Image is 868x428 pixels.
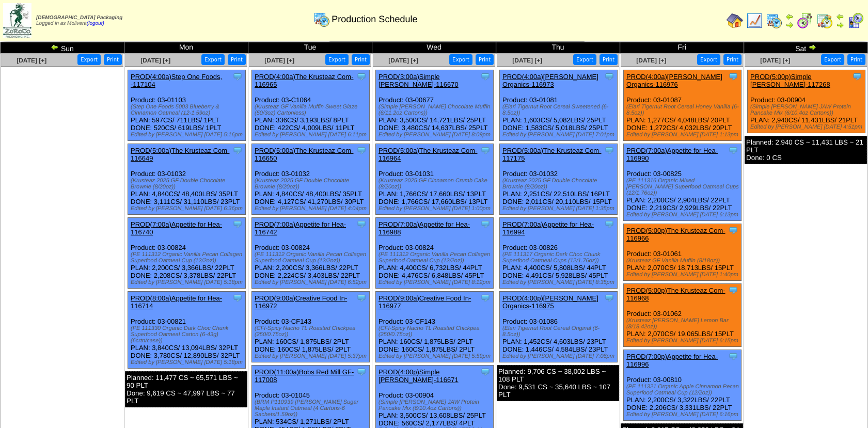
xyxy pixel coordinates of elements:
[836,12,844,21] img: arrowleft.gif
[252,292,370,362] div: Product: 03-CF143 PLAN: 160CS / 1,875LBS / 2PLT DONE: 160CS / 1,875LBS / 2PLT
[255,104,369,116] div: (Krusteaz GF Vanilla Muffin Sweet Glaze (50/3oz) Cartonless)
[131,73,222,88] a: PROD(4:00a)Step One Foods, -117104
[378,294,471,310] a: PROD(9:00a)Creative Food In-116977
[378,251,493,264] div: (PE 111312 Organic Vanilla Pecan Collagen Superfood Oatmeal Cup (12/2oz))
[626,258,741,264] div: (Krusteaz GF Vanilla Muffin (8/18oz))
[624,350,741,421] div: Product: 03-00810 PLAN: 2,200CS / 3,322LBS / 22PLT DONE: 2,206CS / 3,331LBS / 22PLT
[626,318,741,330] div: (Krusteaz [PERSON_NAME] Lemon Bar (8/18.42oz))
[36,15,122,26] span: Logged in as Molivera
[313,11,330,27] img: calendarprod.gif
[728,71,738,82] img: Tooltip
[125,371,247,407] div: Planned: 11,477 CS ~ 65,571 LBS ~ 90 PLT Done: 9,619 CS ~ 47,997 LBS ~ 77 PLT
[836,21,844,29] img: arrowright.gif
[728,285,738,295] img: Tooltip
[51,43,59,51] img: arrowleft.gif
[131,325,245,344] div: (PE 111330 Organic Dark Choc Chunk Superfood Oatmeal Carton (6-43g)(6crtn/case))
[750,124,865,130] div: Edited by [PERSON_NAME] [DATE] 4:51pm
[604,219,614,229] img: Tooltip
[378,279,493,286] div: Edited by [PERSON_NAME] [DATE] 8:12pm
[624,284,741,347] div: Product: 03-01062 PLAN: 2,070CS / 19,065LBS / 15PLT
[626,384,741,396] div: (PE 111321 Organic Apple Cinnamon Pecan Superfood Oatmeal Cup (12/2oz))
[626,212,741,218] div: Edited by [PERSON_NAME] [DATE] 6:13pm
[797,12,813,29] img: calendarblend.gif
[785,12,794,21] img: arrowleft.gif
[356,219,367,229] img: Tooltip
[378,73,459,88] a: PROD(3:00a)Simple [PERSON_NAME]-116670
[728,351,738,361] img: Tooltip
[750,104,865,116] div: (Simple [PERSON_NAME] JAW Protein Pancake Mix (6/10.4oz Cartons))
[500,292,618,362] div: Product: 03-01086 PLAN: 1,452CS / 4,603LBS / 23PLT DONE: 1,446CS / 4,584LBS / 23PLT
[816,12,833,29] img: calendarinout.gif
[626,411,741,418] div: Edited by [PERSON_NAME] [DATE] 6:16pm
[255,73,353,88] a: PROD(4:00a)The Krusteaz Com-116965
[626,227,725,242] a: PROD(5:00p)The Krusteaz Com-116966
[626,104,741,116] div: (Elari Tigernut Root Cereal Honey Vanilla (6-8.5oz))
[624,224,741,281] div: Product: 03-01061 PLAN: 2,070CS / 18,713LBS / 15PLT
[388,57,418,64] a: [DATE] [+]
[502,294,598,310] a: PROD(4:00p)[PERSON_NAME] Organics-116975
[255,399,369,418] div: (BRM P110939 [PERSON_NAME] Sugar Maple Instant Oatmeal (4 Cartons-6 Sachets/1.59oz))
[626,132,741,138] div: Edited by [PERSON_NAME] [DATE] 1:13pm
[852,71,862,82] img: Tooltip
[847,12,864,29] img: calendarcustomer.gif
[255,220,346,236] a: PROD(7:00a)Appetite for Hea-116742
[626,287,725,302] a: PROD(5:00p)The Krusteaz Com-116968
[624,144,741,221] div: Product: 03-00825 PLAN: 2,200CS / 2,904LBS / 22PLT DONE: 2,219CS / 2,929LBS / 22PLT
[352,54,370,65] button: Print
[376,144,494,215] div: Product: 03-01031 PLAN: 1,766CS / 17,660LBS / 13PLT DONE: 1,766CS / 17,660LBS / 13PLT
[372,42,496,54] td: Wed
[500,218,618,289] div: Product: 03-00826 PLAN: 4,400CS / 5,808LBS / 44PLT DONE: 4,491CS / 5,928LBS / 45PLT
[376,292,494,362] div: Product: 03-CF143 PLAN: 160CS / 1,875LBS / 2PLT DONE: 160CS / 1,875LBS / 2PLT
[376,218,494,289] div: Product: 03-00824 PLAN: 4,400CS / 6,732LBS / 44PLT DONE: 4,476CS / 6,848LBS / 45PLT
[356,71,367,82] img: Tooltip
[744,42,868,54] td: Sat
[620,42,744,54] td: Fri
[502,147,601,162] a: PROD(5:00a)The Krusteaz Com-117175
[512,57,542,64] a: [DATE] [+]
[502,205,617,212] div: Edited by [PERSON_NAME] [DATE] 1:35pm
[128,144,246,215] div: Product: 03-01032 PLAN: 4,840CS / 48,400LBS / 35PLT DONE: 3,111CS / 31,110LBS / 23PLT
[128,292,246,369] div: Product: 03-00821 PLAN: 3,840CS / 13,094LBS / 32PLT DONE: 3,780CS / 12,890LBS / 32PLT
[104,54,122,65] button: Print
[502,220,594,236] a: PROD(7:00a)Appetite for Hea-116994
[325,54,349,65] button: Export
[745,136,867,164] div: Planned: 2,940 CS ~ 11,431 LBS ~ 21 PLT Done: 0 CS
[496,42,620,54] td: Thu
[746,12,763,29] img: line_graph.gif
[727,12,743,29] img: home.gif
[449,54,472,65] button: Export
[626,147,718,162] a: PROD(7:00a)Appetite for Hea-116990
[17,57,46,64] a: [DATE] [+]
[201,54,225,65] button: Export
[228,54,246,65] button: Print
[356,293,367,303] img: Tooltip
[3,3,31,38] img: zoroco-logo-small.webp
[748,70,865,133] div: Product: 03-00904 PLAN: 2,940CS / 11,431LBS / 21PLT
[502,353,617,359] div: Edited by [PERSON_NAME] [DATE] 7:06pm
[376,70,494,141] div: Product: 03-00677 PLAN: 3,500CS / 14,721LBS / 25PLT DONE: 3,480CS / 14,637LBS / 25PLT
[128,70,246,141] div: Product: 03-01103 PLAN: 597CS / 711LBS / 1PLT DONE: 520CS / 619LBS / 1PLT
[264,57,294,64] a: [DATE] [+]
[252,70,370,141] div: Product: 03-C1064 PLAN: 336CS / 3,193LBS / 8PLT DONE: 422CS / 4,009LBS / 11PLT
[87,21,104,26] a: (logout)
[255,132,369,138] div: Edited by [PERSON_NAME] [DATE] 6:11pm
[140,57,170,64] a: [DATE] [+]
[378,104,493,116] div: (Simple [PERSON_NAME] Chocolate Muffin (6/11.2oz Cartons))
[723,54,741,65] button: Print
[502,178,617,190] div: (Krusteaz 2025 GF Double Chocolate Brownie (8/20oz))
[255,178,369,190] div: (Krusteaz 2025 GF Double Chocolate Brownie (8/20oz))
[232,71,243,82] img: Tooltip
[760,57,790,64] a: [DATE] [+]
[502,73,598,88] a: PROD(4:00a)[PERSON_NAME] Organics-116973
[626,338,741,344] div: Edited by [PERSON_NAME] [DATE] 6:15pm
[356,145,367,155] img: Tooltip
[808,43,816,51] img: arrowright.gif
[502,132,617,138] div: Edited by [PERSON_NAME] [DATE] 7:01pm
[378,368,459,384] a: PROD(4:00p)Simple [PERSON_NAME]-116671
[255,325,369,338] div: (CFI-Spicy Nacho TL Roasted Chickpea (250/0.75oz))
[131,178,245,190] div: (Krusteaz 2025 GF Double Chocolate Brownie (8/20oz))
[252,144,370,215] div: Product: 03-01032 PLAN: 4,840CS / 48,400LBS / 35PLT DONE: 4,127CS / 41,270LBS / 30PLT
